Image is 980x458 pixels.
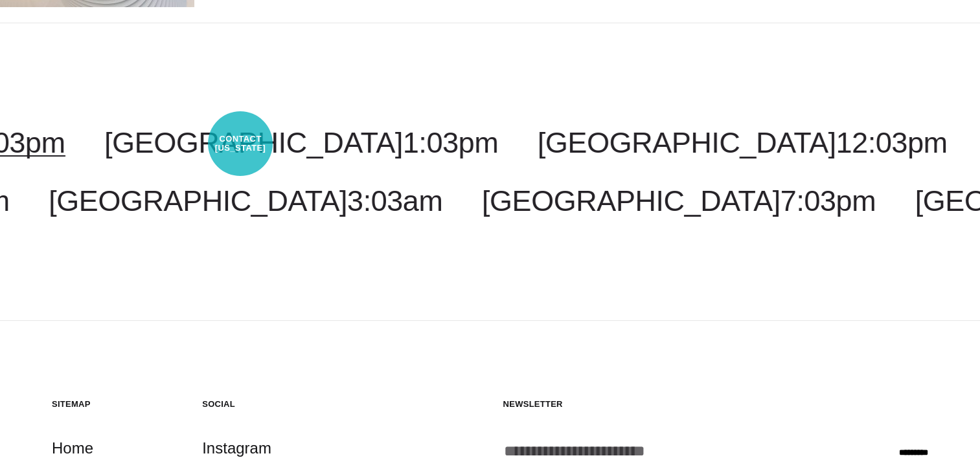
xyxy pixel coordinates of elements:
span: 7:03pm [781,184,876,217]
a: [GEOGRAPHIC_DATA]7:03pm [482,184,876,217]
h5: Sitemap [52,398,176,409]
a: [GEOGRAPHIC_DATA]12:03pm [538,126,948,159]
h5: Social [202,398,326,409]
a: [GEOGRAPHIC_DATA]3:03am [49,184,442,217]
span: 3:03am [347,184,442,217]
h5: Newsletter [503,398,929,409]
span: 1:03pm [403,126,498,159]
a: [GEOGRAPHIC_DATA]1:03pm [104,126,498,159]
span: 12:03pm [836,126,947,159]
